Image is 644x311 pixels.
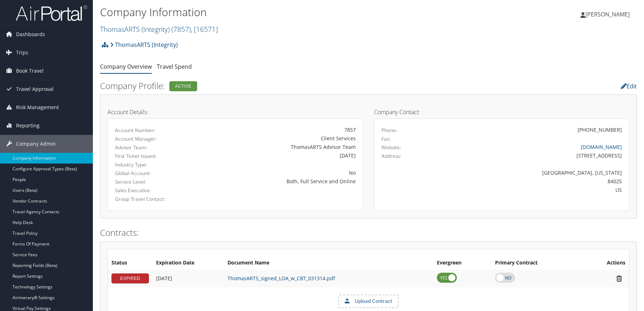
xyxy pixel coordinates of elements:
[115,187,188,194] label: Sales Executive:
[582,257,629,269] th: Actions
[578,126,622,133] div: [PHONE_NUMBER]
[581,144,622,150] a: [DOMAIN_NAME]
[444,169,622,176] div: [GEOGRAPHIC_DATA], [US_STATE]
[115,152,188,160] label: First Ticket Issued:
[100,63,152,71] a: Company Overview
[100,227,637,239] h2: Contracts:
[339,295,398,307] label: Upload Contract
[621,82,637,90] a: Edit
[16,98,59,116] span: Risk Management
[16,80,54,98] span: Travel Approval
[115,144,188,151] label: Advisor Team:
[156,275,172,282] span: [DATE]
[444,178,622,185] div: 84025
[613,275,625,282] i: Remove Contract
[199,178,356,185] div: Both, Full Service and Online
[100,24,218,34] a: ThomasARTS (Integrity)
[153,257,224,269] th: Expiration Date
[433,257,491,269] th: Evergreen
[16,25,45,43] span: Dashboards
[191,24,218,34] span: , [ 16571 ]
[444,152,622,159] div: [STREET_ADDRESS]
[16,117,40,135] span: Reporting
[199,152,356,159] div: [DATE]
[110,38,178,52] a: ThomasARTS (Integrity)
[111,273,149,283] div: EXPIRED
[381,127,397,134] label: Phone:
[156,275,220,282] div: Add/Edit Date
[381,135,391,142] label: Fax:
[108,109,363,115] h4: Account Details:
[444,186,622,194] div: US
[491,257,582,269] th: Primary Contract
[228,275,335,282] a: ThomasARTS_signed_LOA_w_CBT_031314.pdf
[100,80,454,92] h2: Company Profile:
[199,126,356,133] div: 7857
[115,195,188,203] label: Group Travel Contact:
[199,169,356,176] div: No
[381,152,401,160] label: Address:
[115,161,188,168] label: Industry Type:
[224,257,433,269] th: Document Name
[374,109,630,115] h4: Company Contact:
[169,81,197,91] div: Active
[381,144,401,151] label: Website:
[115,135,188,142] label: Account Manager:
[115,178,188,185] label: Service Level:
[100,5,458,20] h1: Company Information
[16,135,56,153] span: Company Admin
[115,127,188,134] label: Account Number:
[16,44,28,62] span: Trips
[108,257,153,269] th: Status
[16,62,44,80] span: Book Travel
[115,170,188,177] label: Global Account:
[157,63,192,71] a: Travel Spend
[199,135,356,142] div: Client Services
[199,143,356,151] div: ThomasARTS Advisor Team
[171,24,191,34] span: ( 7857 )
[585,10,630,18] span: [PERSON_NAME]
[580,4,637,25] a: [PERSON_NAME]
[16,5,87,21] img: airportal-logo.png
